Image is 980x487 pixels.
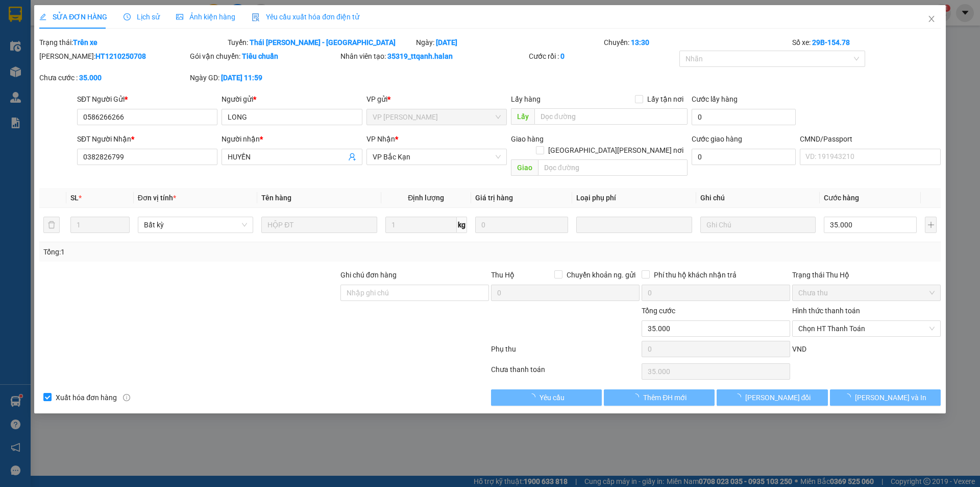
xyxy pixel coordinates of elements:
[39,13,46,20] span: edit
[43,217,60,233] button: delete
[250,38,396,47] b: Thái [PERSON_NAME] - [GEOGRAPHIC_DATA]
[261,217,377,233] input: VD: Bàn, Ghế
[692,109,796,125] input: Cước lấy hàng
[340,271,397,279] label: Ghi chú đơn hàng
[792,345,806,353] span: VND
[798,285,935,300] span: Chưa thu
[855,392,926,403] span: [PERSON_NAME] và In
[222,133,362,145] div: Người nhận
[692,149,796,165] input: Cước giao hàng
[475,194,513,202] span: Giá trị hàng
[692,95,738,103] label: Cước lấy hàng
[734,393,745,401] span: loading
[603,37,791,48] div: Chuyến:
[491,389,602,406] button: Yêu cầu
[340,51,527,62] div: Nhân viên tạo:
[408,194,444,202] span: Định lượng
[798,321,935,336] span: Chọn HT Thanh Toán
[52,392,121,403] span: Xuất hóa đơn hàng
[830,389,941,406] button: [PERSON_NAME] và In
[792,269,941,281] div: Trạng thái Thu Hộ
[745,392,811,403] span: [PERSON_NAME] đổi
[631,38,649,47] b: 13:30
[39,51,188,62] div: [PERSON_NAME]:
[242,52,278,60] b: Tiêu chuẩn
[39,72,188,83] div: Chưa cước :
[511,108,534,125] span: Lấy
[692,135,742,143] label: Cước giao hàng
[650,269,741,281] span: Phí thu hộ khách nhận trả
[538,159,688,176] input: Dọc đường
[77,94,217,105] div: SĐT Người Gửi
[700,217,816,233] input: Ghi Chú
[642,307,675,315] span: Tổng cước
[176,13,235,21] span: Ảnh kiện hàng
[544,145,688,156] span: [GEOGRAPHIC_DATA][PERSON_NAME] nơi
[366,94,507,105] div: VP gửi
[436,38,457,47] b: [DATE]
[222,94,362,105] div: Người gửi
[643,392,687,403] span: Thêm ĐH mới
[491,271,514,279] span: Thu Hộ
[540,392,565,403] span: Yêu cầu
[534,108,688,125] input: Dọc đường
[632,393,643,401] span: loading
[190,72,338,83] div: Ngày GD:
[39,13,107,21] span: SỬA ĐƠN HÀNG
[696,188,820,208] th: Ghi chú
[643,94,688,105] span: Lấy tận nơi
[373,149,501,165] span: VP Bắc Kạn
[38,37,227,48] div: Trạng thái:
[490,343,641,361] div: Phụ thu
[190,51,338,62] div: Gói vận chuyển:
[717,389,827,406] button: [PERSON_NAME] đổi
[373,109,501,125] span: VP Hoàng Văn Thụ
[123,394,130,401] span: info-circle
[844,393,855,401] span: loading
[124,13,131,20] span: clock-circle
[387,52,453,60] b: 35319_ttqanh.halan
[528,393,540,401] span: loading
[252,13,359,21] span: Yêu cầu xuất hóa đơn điện tử
[124,13,160,21] span: Lịch sử
[791,37,942,48] div: Số xe:
[604,389,715,406] button: Thêm ĐH mới
[227,37,415,48] div: Tuyến:
[73,38,97,47] b: Trên xe
[77,133,217,145] div: SĐT Người Nhận
[79,74,102,82] b: 35.000
[792,307,860,315] label: Hình thức thanh toán
[824,194,859,202] span: Cước hàng
[917,5,946,34] button: Close
[261,194,291,202] span: Tên hàng
[176,13,183,20] span: picture
[348,153,356,161] span: user-add
[475,217,568,233] input: 0
[800,133,940,145] div: CMND/Passport
[340,285,489,301] input: Ghi chú đơn hàng
[70,194,79,202] span: SL
[144,217,247,233] span: Bất kỳ
[529,51,677,62] div: Cước rồi :
[457,217,467,233] span: kg
[572,188,696,208] th: Loại phụ phí
[138,194,176,202] span: Đơn vị tính
[415,37,603,48] div: Ngày:
[927,15,936,23] span: close
[95,52,146,60] b: HT1210250708
[925,217,936,233] button: plus
[511,95,541,103] span: Lấy hàng
[43,246,378,258] div: Tổng: 1
[252,13,260,21] img: icon
[511,135,544,143] span: Giao hàng
[560,52,565,60] b: 0
[562,269,640,281] span: Chuyển khoản ng. gửi
[812,38,850,47] b: 29B-154.78
[490,364,641,382] div: Chưa thanh toán
[221,74,262,82] b: [DATE] 11:59
[366,135,395,143] span: VP Nhận
[511,159,538,176] span: Giao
